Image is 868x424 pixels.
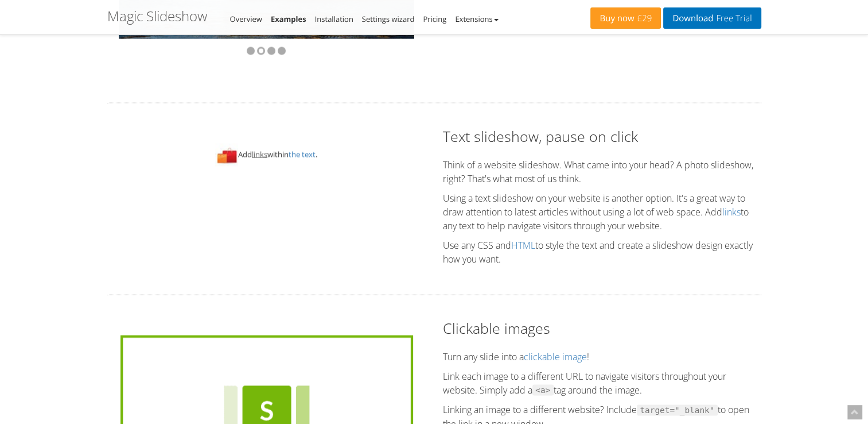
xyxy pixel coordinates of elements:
[215,144,238,167] img: Text slideshow example
[362,14,415,24] a: Settings wizard
[524,350,587,363] a: clickable image
[590,7,661,29] a: Buy now£29
[107,9,207,24] h1: Magic Slideshow
[443,191,761,233] p: Using a text slideshow on your website is another option. It's a great way to draw attention to l...
[423,14,446,24] a: Pricing
[443,369,761,398] p: Link each image to a different URL to navigate visitors throughout your website. Simply add a tag...
[315,14,353,24] a: Installation
[713,14,752,23] span: Free Trial
[271,14,306,24] a: Examples
[663,7,761,29] a: DownloadFree Trial
[289,149,316,159] a: the text
[637,405,718,416] code: target="_blank"
[443,238,761,266] p: Use any CSS and to style the text and create a slideshow design exactly how you want.
[455,14,498,24] a: Extensions
[443,126,761,147] h2: Text slideshow, pause on click
[443,158,761,186] p: Think of a website slideshow. What came into your head? A photo slideshow, right? That's what mos...
[635,14,652,23] span: £29
[443,318,761,338] h2: Clickable images
[230,14,262,24] a: Overview
[722,206,741,218] a: links
[238,149,317,159] span: Add within .
[532,385,554,396] code: <a>
[443,350,761,364] p: Turn any slide into a !
[252,149,267,159] a: links
[511,239,535,252] a: HTML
